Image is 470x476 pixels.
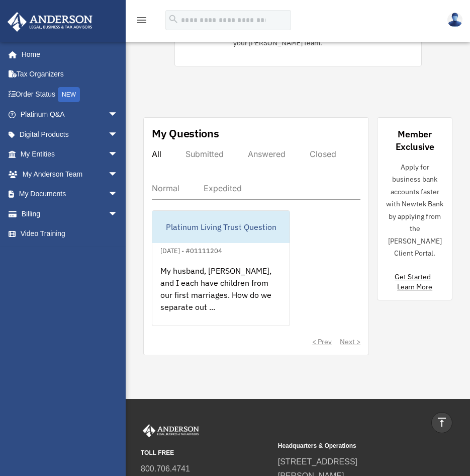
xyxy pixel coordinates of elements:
a: My Anderson Teamarrow_drop_down [7,164,133,184]
span: arrow_drop_down [108,204,128,224]
small: Headquarters & Operations [278,441,408,451]
div: Submitted [185,149,224,159]
span: arrow_drop_down [108,164,128,185]
div: NEW [58,87,80,102]
span: arrow_drop_down [108,124,128,145]
a: My Documentsarrow_drop_down [7,184,133,204]
div: Platinum Living Trust Question [152,211,290,243]
span: arrow_drop_down [108,184,128,205]
a: My Entitiesarrow_drop_down [7,144,133,165]
div: All [152,149,161,159]
a: Platinum Living Trust Question[DATE] - #01111204My husband, [PERSON_NAME], and I each have childr... [152,210,290,326]
a: Order StatusNEW [7,84,133,105]
a: Home [7,44,128,64]
div: My Questions [152,126,219,141]
img: Anderson Advisors Platinum Portal [141,424,201,437]
i: search [168,14,179,25]
a: Video Training [7,224,133,244]
span: arrow_drop_down [108,105,128,125]
div: Member Exclusive [386,128,444,153]
a: Learn More [397,282,432,291]
a: 800.706.4741 [141,464,190,473]
small: TOLL FREE [141,448,271,458]
a: Digital Productsarrow_drop_down [7,124,133,144]
div: Closed [310,149,336,159]
a: Get Started [395,272,435,281]
div: Expedited [204,183,242,193]
div: Answered [248,149,286,159]
span: arrow_drop_down [108,144,128,165]
div: [DATE] - #01111204 [152,245,230,255]
div: Normal [152,183,179,193]
i: menu [136,14,148,26]
img: Anderson Advisors Platinum Portal [5,12,96,32]
p: Apply for business bank accounts faster with Newtek Bank by applying from the [PERSON_NAME] Clien... [386,161,444,260]
a: menu [136,18,148,26]
img: User Pic [447,13,462,27]
a: vertical_align_top [431,412,452,433]
div: My husband, [PERSON_NAME], and I each have children from our first marriages. How do we separate ... [152,257,290,335]
i: vertical_align_top [436,416,448,428]
a: Platinum Q&Aarrow_drop_down [7,105,133,125]
a: Tax Organizers [7,64,133,85]
a: Billingarrow_drop_down [7,204,133,224]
